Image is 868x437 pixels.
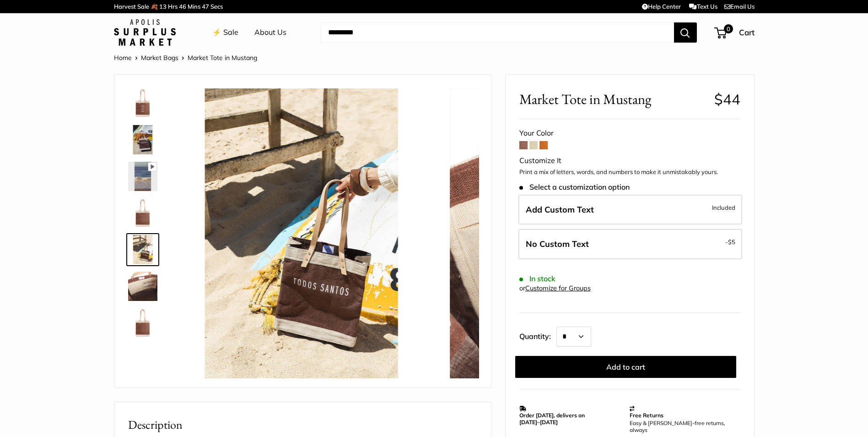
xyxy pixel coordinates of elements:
h2: Description [128,416,477,434]
input: Search... [321,22,674,43]
span: Cart [739,27,755,37]
img: Market Tote in Mustang [128,308,157,338]
a: Market Bags [141,54,178,62]
a: Market Tote in Mustang [126,270,159,303]
strong: Order [DATE], delivers on [DATE]–[DATE] [519,412,585,426]
a: ⚡️ Sale [212,26,238,39]
button: Search [674,22,697,43]
a: Market Tote in Mustang [126,123,159,156]
a: Market Tote in Mustang [126,197,159,229]
span: Secs [210,3,223,10]
label: Quantity: [519,324,556,347]
img: Market Tote in Mustang [450,88,739,378]
span: Included [712,202,735,213]
span: $5 [728,238,735,246]
span: In stock [519,274,555,283]
span: Market Tote in Mustang [519,91,707,108]
nav: Breadcrumb [114,52,257,64]
img: Market Tote in Mustang [128,88,157,118]
a: Home [114,54,132,62]
p: Print a mix of letters, words, and numbers to make it unmistakably yours. [519,168,740,177]
span: Mins [188,3,200,10]
span: Add Custom Text [526,204,594,215]
img: Market Tote in Mustang [128,162,157,191]
a: Market Tote in Mustang [126,306,159,339]
img: Apolis: Surplus Market [114,19,176,46]
a: Market Tote in Mustang [126,87,159,120]
a: Customize for Groups [525,284,591,292]
p: Easy & [PERSON_NAME]-free returns, always [630,420,736,433]
a: Text Us [689,3,717,10]
a: Market Tote in Mustang [126,160,159,193]
span: Hrs [168,3,178,10]
div: Your Color [519,126,740,140]
div: Customize It [519,154,740,168]
a: Market Tote in Mustang [126,233,159,266]
a: Email Us [724,3,755,10]
span: Market Tote in Mustang [188,54,257,62]
img: Market Tote in Mustang [128,198,157,228]
a: About Us [254,26,286,39]
img: Market Tote in Mustang [128,125,157,154]
span: 0 [723,24,733,33]
span: 47 [202,3,209,10]
label: Leave Blank [518,229,742,259]
strong: Free Returns [630,412,663,419]
a: 0 Cart [715,25,755,40]
span: - [725,236,735,247]
a: Help Center [642,3,681,10]
img: Market Tote in Mustang [128,272,157,301]
span: $44 [714,90,740,108]
button: Add to cart [515,356,736,378]
span: No Custom Text [526,239,589,249]
span: 13 [159,3,167,10]
img: Market Tote in Mustang [128,235,157,264]
img: Market Tote in Mustang [156,88,446,378]
span: Select a customization option [519,183,630,191]
div: or [519,282,591,295]
label: Add Custom Text [518,195,742,225]
span: 46 [179,3,186,10]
